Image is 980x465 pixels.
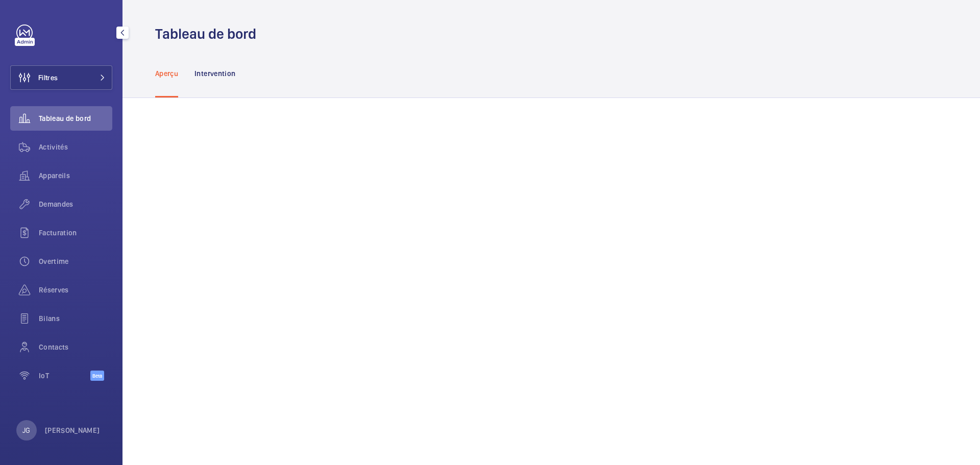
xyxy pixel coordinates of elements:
[39,285,112,295] span: Réserves
[39,170,112,181] span: Appareils
[194,68,235,79] p: Intervention
[45,425,100,435] p: [PERSON_NAME]
[39,199,112,209] span: Demandes
[39,113,112,124] span: Tableau de bord
[155,25,262,43] h1: Tableau de bord
[39,228,112,238] span: Facturation
[39,313,112,324] span: Bilans
[39,256,112,266] span: Overtime
[90,371,104,381] span: Beta
[10,65,112,90] button: Filtres
[38,72,58,83] span: Filtres
[22,425,30,435] p: JG
[155,68,178,79] p: Aperçu
[39,142,112,152] span: Activités
[39,371,90,381] span: IoT
[39,342,112,352] span: Contacts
